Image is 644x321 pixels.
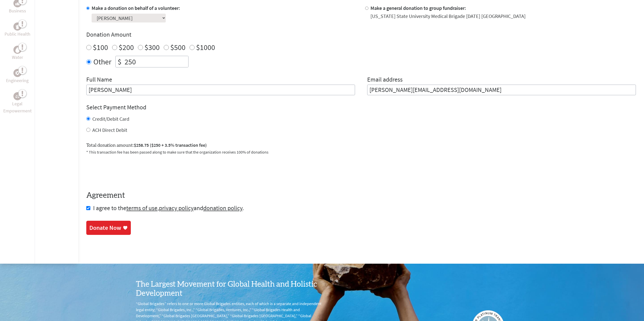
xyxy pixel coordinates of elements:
label: ACH Direct Debit [92,127,127,133]
p: Water [12,54,23,61]
input: Your Email [367,85,636,95]
div: Public Health [13,22,22,31]
div: Water [13,46,22,54]
div: Engineering [13,69,22,77]
h4: Agreement [86,191,636,200]
label: $300 [144,42,160,52]
input: Enter Full Name [86,85,355,95]
img: Public Health [15,24,19,29]
img: Engineering [15,71,19,75]
h4: Select Payment Method [86,103,636,111]
img: Business [15,1,19,5]
label: $1000 [196,42,215,52]
label: $500 [170,42,185,52]
label: Full Name [86,76,112,85]
div: Legal Empowerment [13,92,22,100]
span: I agree to the , and . [93,204,244,212]
div: Donate Now [89,224,121,232]
p: Public Health [5,31,30,38]
span: $258.75 ($250 + 3.5% transaction fee) [134,142,207,148]
input: Enter Amount [123,56,188,67]
label: $200 [119,42,134,52]
a: Legal EmpowermentLegal Empowerment [1,92,34,114]
p: * This transaction fee has been passed along to make sure that the organization receives 100% of ... [86,149,636,155]
a: donation policy [203,204,242,212]
p: Engineering [6,77,29,84]
div: $ [116,56,123,67]
label: $100 [93,42,108,52]
img: Legal Empowerment [15,95,19,98]
div: [US_STATE] State University Medical Brigade [DATE] [GEOGRAPHIC_DATA] [370,13,526,20]
label: Other [93,56,111,67]
h4: Donation Amount [86,31,636,39]
label: Total donation amount: [86,142,207,149]
a: privacy policy [159,204,194,212]
a: EngineeringEngineering [6,69,29,84]
img: Water [15,47,19,53]
iframe: reCAPTCHA [86,161,163,181]
label: Make a general donation to group fundraiser: [370,5,466,11]
p: Business [9,7,26,14]
label: Make a donation on behalf of a volunteer: [92,5,180,11]
a: terms of use [126,204,157,212]
h3: The Largest Movement for Global Health and Holistic Development [136,280,322,298]
a: Public HealthPublic Health [5,22,30,38]
label: Credit/Debit Card [92,116,129,122]
a: WaterWater [12,46,23,61]
p: Legal Empowerment [1,100,34,114]
a: Donate Now [86,221,131,235]
label: Email address [367,76,403,85]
